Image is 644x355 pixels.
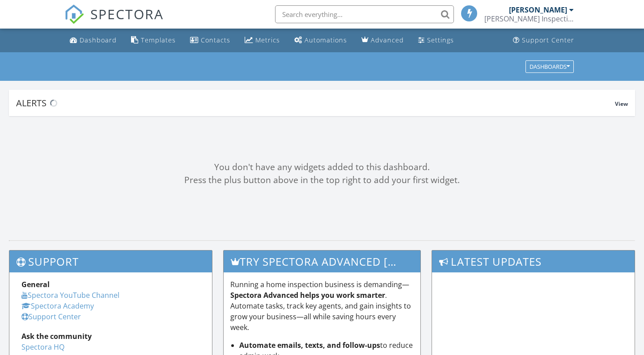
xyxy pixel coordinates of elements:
h3: Try spectora advanced [DATE] [224,251,421,272]
a: Spectora HQ [21,342,64,352]
span: SPECTORA [90,4,164,23]
a: Dashboard [66,32,120,49]
a: SPECTORA [64,12,164,31]
a: Spectora YouTube Channel [21,290,119,300]
button: Dashboards [525,60,574,73]
span: View [615,100,628,108]
div: Press the plus button above in the top right to add your first widget. [9,174,635,187]
a: Contacts [186,32,234,49]
a: Spectora Academy [21,301,94,311]
a: Metrics [241,32,284,49]
div: Samson Inspections [484,14,574,23]
h3: Latest Updates [432,251,635,272]
strong: General [21,280,50,289]
p: Running a home inspection business is demanding— . Automate tasks, track key agents, and gain ins... [230,279,414,333]
a: Templates [127,32,179,49]
h3: Support [9,251,212,272]
strong: Automate emails, texts, and follow-ups [239,340,380,350]
div: Advanced [371,36,404,44]
div: Ask the community [21,331,200,342]
a: Settings [415,32,458,49]
div: Dashboard [80,36,117,44]
div: You don't have any widgets added to this dashboard. [9,161,635,174]
div: Automations [305,36,347,44]
a: Advanced [358,32,407,49]
div: Dashboards [530,63,570,70]
div: Alerts [16,97,615,109]
div: Templates [141,36,176,44]
div: Metrics [255,36,280,44]
strong: Spectora Advanced helps you work smarter [230,290,385,300]
div: [PERSON_NAME] [509,5,567,14]
a: Support Center [21,312,81,322]
div: Support Center [522,36,574,44]
div: Contacts [201,36,230,44]
a: Automations (Basic) [291,32,351,49]
input: Search everything... [275,5,454,23]
div: Settings [427,36,454,44]
img: The Best Home Inspection Software - Spectora [64,4,84,24]
a: Support Center [509,32,578,49]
